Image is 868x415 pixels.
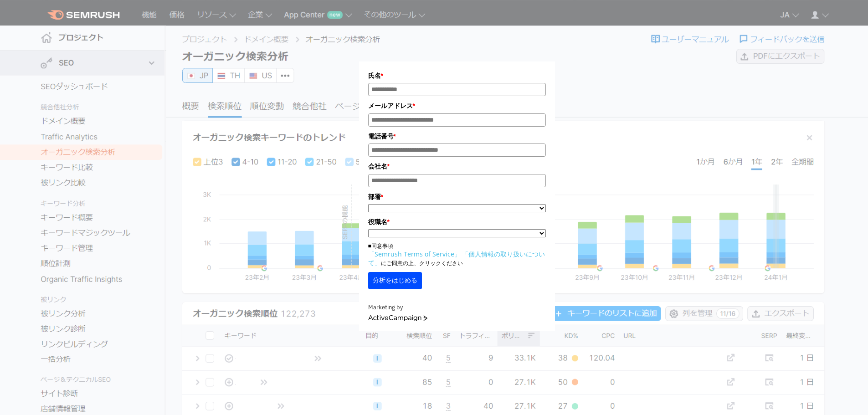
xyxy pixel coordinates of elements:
label: 会社名 [368,161,546,171]
p: ■同意事項 にご同意の上、クリックください [368,242,546,267]
label: 電話番号 [368,131,546,141]
a: 「個人情報の取り扱いについて」 [368,250,545,267]
label: メールアドレス [368,101,546,111]
button: 分析をはじめる [368,272,422,289]
label: 氏名 [368,71,546,81]
div: Marketing by [368,303,546,313]
label: 役職名 [368,217,546,227]
a: 「Semrush Terms of Service」 [368,250,461,258]
label: 部署 [368,192,546,202]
